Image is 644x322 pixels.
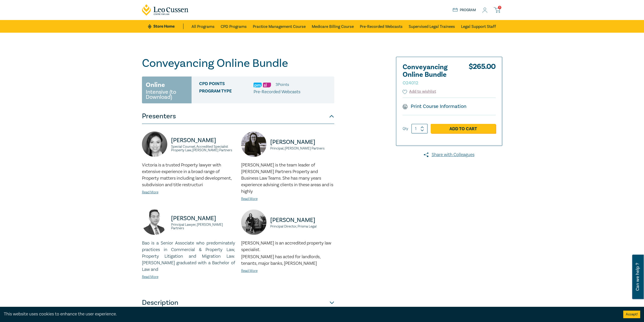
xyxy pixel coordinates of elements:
a: CPD Programs [221,20,247,33]
span: Can we help ? [635,258,640,296]
img: https://s3.ap-southeast-2.amazonaws.com/leo-cussen-store-production-content/Contacts/Julie%20Maxf... [241,131,266,157]
small: Principal, [PERSON_NAME] Partners [270,147,334,150]
h2: Conveyancing Online Bundle [403,63,458,86]
a: Legal Support Staff [461,20,496,33]
button: Description [142,295,334,310]
span: CPD Points [199,81,254,88]
a: Read More [142,275,158,279]
img: https://s3.ap-southeast-2.amazonaws.com/leo-cussen-store-production-content/Contacts/Anastasia%20... [241,210,266,235]
a: Supervised Legal Trainees [409,20,455,33]
span: [PERSON_NAME] has acted for landlords, tenants, major banks, [PERSON_NAME] [241,254,320,266]
a: Medicare Billing Course [312,20,354,33]
span: Victoria is a trusted Property lawyer with extensive experience in a broad range of Property matt... [142,162,232,188]
a: Print Course Information [403,103,467,110]
img: https://s3.ap-southeast-2.amazonaws.com/leo-cussen-store-production-content/Contacts/Bao%20Ngo/Ba... [142,210,167,235]
small: Special Counsel, Accredited Specialist Property Law, [PERSON_NAME] Partners [171,145,235,152]
label: Qty [403,126,408,131]
h1: Conveyancing Online Bundle [142,57,334,70]
p: [PERSON_NAME] [171,214,235,222]
button: Add to wishlist [403,89,436,94]
span: 0 [498,6,501,9]
a: Add to Cart [431,124,496,134]
img: Practice Management & Business Skills [254,83,262,87]
span: [PERSON_NAME] is an accredited property law specialist. [241,240,331,253]
input: 1 [411,124,428,134]
a: Share with Colleagues [396,151,502,158]
a: Read More [142,190,158,195]
a: Store Home [148,24,183,29]
small: O24012 [403,80,418,86]
p: [PERSON_NAME] [171,136,235,144]
h3: Online [146,80,165,89]
img: Substantive Law [263,83,271,87]
img: https://s3.ap-southeast-2.amazonaws.com/leo-cussen-store-production-content/Contacts/Victoria%20A... [142,131,167,157]
div: This website uses cookies to enhance the user experience. [4,311,616,317]
a: Read More [241,269,258,273]
a: Pre-Recorded Webcasts [360,20,403,33]
a: Practice Management Course [253,20,306,33]
small: Principal Director, Prisma Legal [270,225,334,228]
span: Program type [199,89,254,95]
small: Intensive (to Download) [146,89,188,100]
p: [PERSON_NAME] [270,216,334,224]
li: 3 Point s [276,81,289,88]
p: Pre-Recorded Webcasts [254,89,300,95]
a: Read More [241,197,258,201]
p: Bao is a Senior Associate who predominately practices in Commercial & Property Law, Property Liti... [142,240,235,273]
div: $ 265.00 [469,63,496,89]
a: Program [453,7,476,13]
button: Presenters [142,109,334,124]
span: [PERSON_NAME] is the team leader of [PERSON_NAME] Partners Property and Business Law Teams. She h... [241,162,333,194]
small: Principal Lawyer, [PERSON_NAME] Partners [171,223,235,230]
button: Accept cookies [623,311,640,318]
a: All Programs [192,20,215,33]
p: [PERSON_NAME] [270,138,334,146]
